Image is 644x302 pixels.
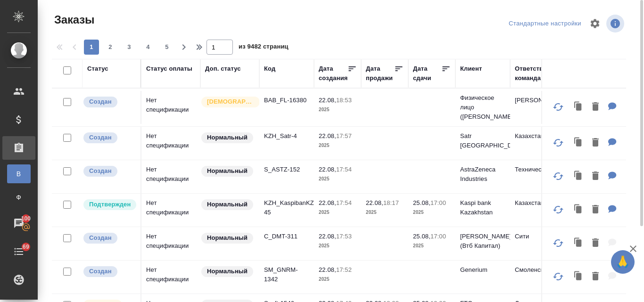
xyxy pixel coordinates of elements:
div: Статус по умолчанию для стандартных заказов [200,232,255,245]
td: Технический [510,160,565,193]
p: KZH_KaspibanKZ-45 [264,198,309,217]
button: 5 [159,40,174,55]
p: [DEMOGRAPHIC_DATA] [207,97,254,106]
p: Создан [89,233,112,243]
p: 17:53 [336,233,352,240]
td: Смоленская [510,261,565,294]
button: Удалить [587,167,603,186]
p: Создан [89,267,112,276]
button: Удалить [587,133,603,153]
div: Выставляется автоматически при создании заказа [83,165,136,178]
p: [PERSON_NAME] (Втб Капитал) [460,232,505,251]
div: Статус по умолчанию для стандартных заказов [200,131,255,144]
p: 2025 [366,208,404,217]
button: Клонировать [570,167,587,186]
div: Статус по умолчанию для стандартных заказов [200,265,255,278]
span: Посмотреть информацию [606,15,626,33]
td: Нет спецификации [141,227,200,260]
p: 22.08, [319,233,336,240]
button: Удалить [587,267,603,286]
p: 17:54 [336,166,352,173]
button: Удалить [587,200,603,220]
span: В [12,169,26,179]
a: 100 [2,212,35,235]
button: Клонировать [570,200,587,220]
button: Удалить [587,234,603,253]
p: 2025 [413,208,451,217]
button: 4 [140,40,156,55]
p: 2025 [319,275,356,284]
p: 25.08, [413,199,430,206]
div: Код [264,64,275,73]
a: В [7,164,31,183]
div: Доп. статус [205,64,241,73]
p: Физическое лицо ([PERSON_NAME]) [460,93,505,122]
a: 69 [2,240,35,263]
div: Клиент [460,64,482,73]
p: BAB_FL-16380 [264,96,309,105]
button: Обновить [547,265,570,288]
p: Создан [89,97,112,106]
button: 2 [103,40,118,55]
p: 17:00 [430,199,446,206]
p: KZH_Satr-4 [264,131,309,141]
p: 2025 [413,241,451,251]
span: Настроить таблицу [584,12,606,35]
p: Kaspi bank Kazakhstan [460,198,505,217]
div: split button [506,16,584,31]
td: Нет спецификации [141,127,200,160]
span: из 9482 страниц [239,41,289,55]
div: Статус [87,64,108,73]
div: Ответственная команда [515,64,561,83]
a: Ф [7,188,31,207]
button: Клонировать [570,133,587,153]
button: 🙏 [611,250,635,274]
button: Обновить [547,232,570,254]
p: 17:54 [336,199,352,206]
p: Создан [89,133,112,142]
span: 2 [103,42,118,52]
span: Заказы [52,12,94,27]
button: Удалить [587,98,603,117]
p: 22.08, [319,199,336,206]
p: Нормальный [207,233,248,243]
p: SM_GNRM-1342 [264,265,309,284]
td: Нет спецификации [141,261,200,294]
p: Нормальный [207,133,248,142]
p: Generium [460,265,505,275]
p: Нормальный [207,166,248,176]
p: 18:53 [336,97,352,104]
div: Статус по умолчанию для стандартных заказов [200,165,255,178]
p: 18:17 [383,199,399,206]
td: Сити [510,227,565,260]
span: 5 [159,42,174,52]
div: Статус оплаты [146,64,192,73]
td: Казахстан [510,194,565,227]
p: Подтвержден [89,200,131,209]
p: C_DMT-311 [264,232,309,241]
div: Выставляет КМ после уточнения всех необходимых деталей и получения согласия клиента на запуск. С ... [83,198,136,211]
p: 17:00 [430,233,446,240]
span: 🙏 [615,252,631,272]
button: 3 [122,40,137,55]
td: Казахстан [510,127,565,160]
p: 2025 [319,174,356,184]
button: Обновить [547,198,570,221]
p: 22.08, [319,132,336,139]
button: Обновить [547,96,570,118]
p: S_ASTZ-152 [264,165,309,174]
p: Нормальный [207,200,248,209]
p: 25.08, [413,233,430,240]
td: [PERSON_NAME] [510,91,565,124]
div: Выставляется автоматически при создании заказа [83,265,136,278]
div: Статус по умолчанию для стандартных заказов [200,198,255,211]
div: Выставляется автоматически при создании заказа [83,232,136,245]
p: 2025 [319,241,356,251]
div: Дата сдачи [413,64,441,83]
td: Нет спецификации [141,91,200,124]
button: Для КМ: от КВ на английский нотариальное заверение до вечера понедельника - утра вторника по врем... [603,98,621,117]
span: 3 [122,42,137,52]
div: Выставляется автоматически для первых 3 заказов нового контактного лица. Особое внимание [200,96,255,108]
p: 22.08, [319,266,336,273]
button: Клонировать [570,98,587,117]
